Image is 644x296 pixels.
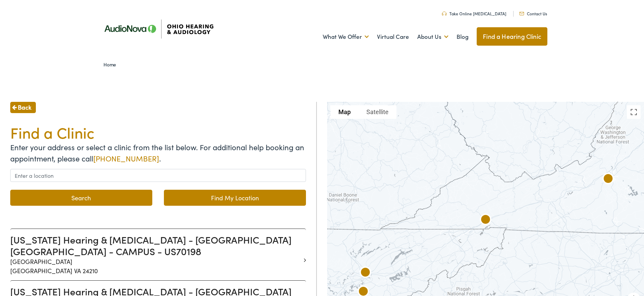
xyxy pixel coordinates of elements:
a: Take Online [MEDICAL_DATA] [442,11,506,16]
button: Show satellite imagery [359,105,396,119]
img: Mail icon representing email contact with Ohio Hearing in Cincinnati, OH [519,12,524,15]
span: Back [18,103,31,112]
a: Home [103,61,120,68]
a: [US_STATE] Hearing & [MEDICAL_DATA] - [GEOGRAPHIC_DATA] [GEOGRAPHIC_DATA] - CAMPUS - US70198 [GEO... [10,234,301,275]
a: What We Offer [323,24,369,49]
a: Blog [457,24,468,49]
img: Headphones icone to schedule online hearing test in Cincinnati, OH [442,12,447,16]
button: Show street map [331,105,359,119]
h3: [US_STATE] Hearing & [MEDICAL_DATA] - [GEOGRAPHIC_DATA] [GEOGRAPHIC_DATA] - CAMPUS - US70198 [10,234,301,257]
a: About Us [417,24,448,49]
p: [GEOGRAPHIC_DATA] [GEOGRAPHIC_DATA] VA 24210 [10,257,301,275]
h1: Find a Clinic [10,123,306,141]
a: Contact Us [519,11,547,16]
button: Toggle fullscreen view [627,105,641,119]
a: Back [10,102,36,113]
a: Find My Location [164,190,306,206]
a: Virtual Care [377,24,409,49]
a: [PHONE_NUMBER] [93,153,159,163]
input: Enter a location [10,169,306,182]
button: Search [10,190,152,206]
p: Enter your address or select a clinic from the list below. For additional help booking an appoint... [10,141,306,164]
a: Find a Hearing Clinic [477,27,547,46]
